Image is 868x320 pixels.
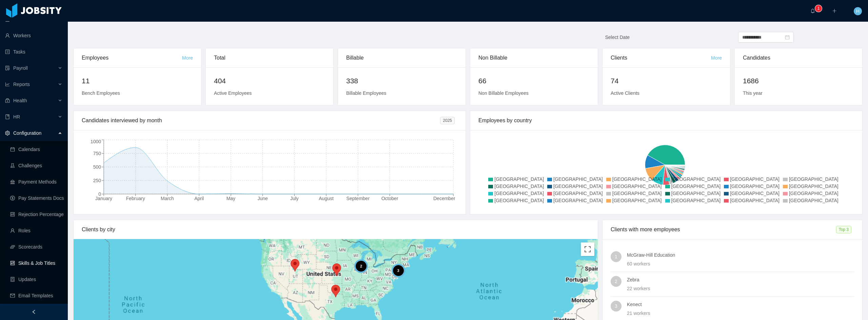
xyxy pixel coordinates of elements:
span: [GEOGRAPHIC_DATA] [730,176,780,182]
div: 60 workers [627,260,854,268]
span: [GEOGRAPHIC_DATA] [671,191,721,196]
tspan: October [381,196,398,201]
span: 3 [615,301,617,312]
div: 3 [392,264,405,277]
h4: Zebra [627,276,854,283]
span: Reports [13,82,30,87]
i: icon: plus [832,8,837,13]
span: [GEOGRAPHIC_DATA] [612,191,662,196]
div: 2 [354,259,368,273]
h2: 404 [214,76,325,86]
tspan: 250 [93,178,101,183]
p: 1 [817,5,820,12]
span: [GEOGRAPHIC_DATA] [553,191,603,196]
span: [GEOGRAPHIC_DATA] [730,184,780,189]
a: icon: controlSkills & Job Titles [10,256,62,270]
a: icon: controlRejection Percentage [10,208,62,221]
a: icon: bankPayment Methods [10,175,62,189]
div: Candidates interviewed by month [82,111,440,130]
h2: 74 [611,76,722,86]
tspan: 750 [93,151,101,156]
span: [GEOGRAPHIC_DATA] [730,198,780,203]
i: icon: line-chart [5,82,10,87]
a: icon: userWorkers [5,29,62,42]
tspan: September [347,196,370,201]
span: Health [13,98,27,103]
span: HR [13,114,20,120]
div: 22 workers [627,285,854,292]
span: [GEOGRAPHIC_DATA] [553,176,603,182]
a: icon: containerUpdates [10,273,62,286]
tspan: December [433,196,455,201]
span: Billable Employees [346,90,386,96]
h2: 1686 [743,76,854,86]
a: icon: dollarPay Statements Docs [10,191,62,205]
span: Payroll [13,65,28,71]
span: [GEOGRAPHIC_DATA] [671,184,721,189]
span: [GEOGRAPHIC_DATA] [789,198,839,203]
span: Select Date [605,35,630,40]
span: 2025 [440,117,455,124]
tspan: March [161,196,174,201]
tspan: February [126,196,145,201]
span: [GEOGRAPHIC_DATA] [671,198,721,203]
tspan: May [226,196,235,201]
span: [GEOGRAPHIC_DATA] [494,176,544,182]
a: icon: buildScorecards [10,240,62,254]
i: icon: bell [810,8,815,13]
span: [GEOGRAPHIC_DATA] [494,184,544,189]
span: Bench Employees [82,90,120,96]
div: Employees by country [478,111,854,130]
span: [GEOGRAPHIC_DATA] [612,176,662,182]
span: [GEOGRAPHIC_DATA] [789,176,839,182]
span: [GEOGRAPHIC_DATA] [553,184,603,189]
tspan: January [95,196,112,201]
span: [GEOGRAPHIC_DATA] [730,191,780,196]
tspan: August [319,196,334,201]
span: H [856,7,860,15]
tspan: April [194,196,204,201]
i: icon: setting [5,131,10,135]
a: More [711,55,722,61]
span: [GEOGRAPHIC_DATA] [612,198,662,203]
div: Total [214,48,325,67]
button: Toggle fullscreen view [581,242,594,256]
h4: McGraw-Hill Education [627,251,854,259]
span: Active Clients [611,90,639,96]
div: 21 workers [627,310,854,317]
span: [GEOGRAPHIC_DATA] [494,191,544,196]
a: icon: calendarCalendars [10,143,62,156]
tspan: 1000 [91,139,101,144]
span: [GEOGRAPHIC_DATA] [494,198,544,203]
div: Clients with more employees [611,220,836,239]
span: This year [743,90,763,96]
tspan: July [290,196,299,201]
h2: 66 [478,76,590,86]
span: [GEOGRAPHIC_DATA] [553,198,603,203]
span: Non Billable Employees [478,90,529,96]
span: [GEOGRAPHIC_DATA] [671,176,721,182]
h2: 338 [346,76,457,86]
div: Billable [346,48,457,67]
i: icon: book [5,114,10,119]
a: icon: mailEmail Templates [10,289,62,302]
h2: 11 [82,76,193,86]
span: 1 [615,251,617,262]
span: Configuration [13,130,41,136]
i: icon: file-protect [5,66,10,70]
div: Clients [611,48,711,67]
div: Non Billable [478,48,590,67]
tspan: 500 [93,164,101,170]
i: icon: medicine-box [5,98,10,103]
sup: 1 [815,5,822,12]
span: [GEOGRAPHIC_DATA] [789,191,839,196]
h4: Kenect [627,301,854,308]
tspan: 0 [98,191,101,197]
tspan: June [257,196,268,201]
span: [GEOGRAPHIC_DATA] [789,184,839,189]
span: Top 3 [836,226,851,233]
div: Candidates [743,48,854,67]
div: Employees [82,48,182,67]
a: icon: profileTasks [5,45,62,59]
a: More [182,55,193,61]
